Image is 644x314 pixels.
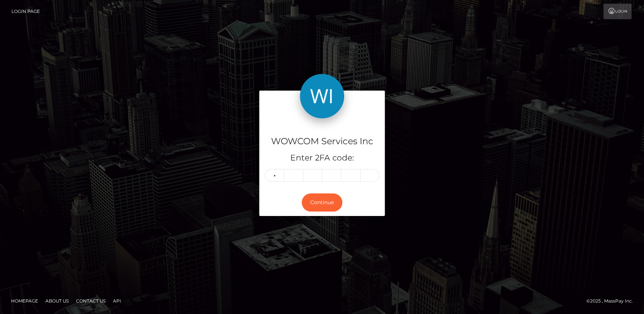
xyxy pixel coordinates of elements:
[603,4,631,19] a: Login
[73,295,109,307] a: Contact Us
[265,152,379,164] h5: Enter 2FA code:
[265,135,379,148] h4: WOWCOM Services Inc
[110,295,124,307] a: API
[586,297,638,305] div: © 2025 , MassPay Inc.
[42,295,72,307] a: About Us
[11,4,40,19] a: Login Page
[8,295,41,307] a: Homepage
[300,74,344,118] img: WOWCOM Services Inc
[302,193,342,212] button: Continue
